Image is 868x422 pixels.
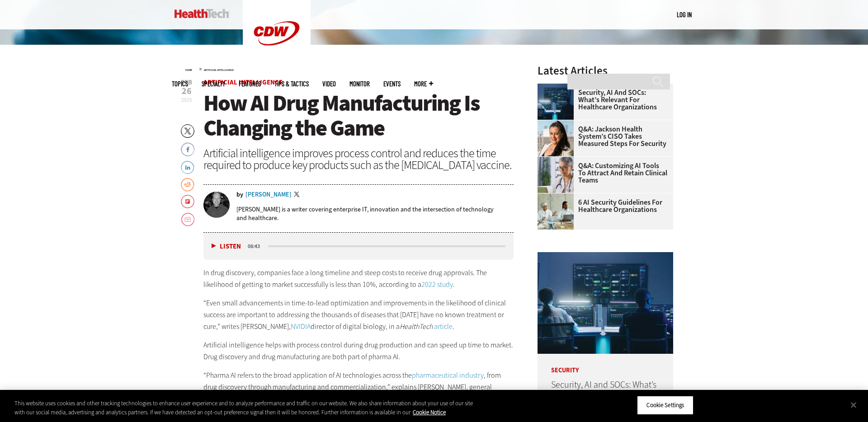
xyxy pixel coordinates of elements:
a: NVIDIA [291,322,311,331]
img: Doctors meeting in the office [538,193,574,230]
img: Home [175,9,229,18]
button: Cookie Settings [637,396,693,415]
button: Listen [212,243,241,250]
a: security team in high-tech computer room [538,84,578,91]
p: Security [538,354,673,374]
em: HealthTech [400,322,433,331]
a: Q&A: Customizing AI Tools To Attract and Retain Clinical Teams [538,162,668,184]
p: “Even small advancements in time-to-lead optimization and improvements in the likelihood of clini... [203,297,514,332]
span: More [414,80,433,87]
p: Artificial intelligence helps with process control during drug production and can speed up time t... [203,339,514,362]
span: Topics [172,80,188,87]
img: security team in high-tech computer room [538,84,574,120]
span: How AI Drug Manufacturing Is Changing the Game [203,88,480,143]
a: 2022 study [421,280,453,289]
a: Features [239,80,261,87]
a: Doctors meeting in the office [538,193,578,201]
img: security team in high-tech computer room [538,252,673,354]
a: Q&A: Jackson Health System’s CISO Takes Measured Steps for Security [538,126,668,147]
span: by [236,192,243,198]
a: MonITor [349,80,370,87]
em: . [453,322,454,331]
img: Connie Barrera [538,120,574,156]
a: 6 AI Security Guidelines for Healthcare Organizations [538,199,668,213]
div: Artificial intelligence improves process control and reduces the time required to produce key pro... [203,147,514,171]
a: CDW [243,60,311,69]
a: article [434,322,453,331]
button: Close [844,395,863,415]
div: duration [246,242,267,250]
p: In drug discovery, companies face a long timeline and steep costs to receive drug approvals. The ... [203,267,514,290]
p: “Pharma AI refers to the broad application of AI technologies across the , from drug discovery th... [203,370,514,404]
img: Brian Horowitz [203,192,230,218]
a: Security, AI and SOCs: What’s Relevant for Healthcare Organizations [538,89,668,111]
a: Tips & Tactics [274,80,309,87]
a: pharmaceutical industry [412,370,484,380]
p: [PERSON_NAME] is a writer covering enterprise IT, innovation and the intersection of technology a... [236,205,514,222]
a: Twitter [294,192,302,199]
a: [PERSON_NAME] [245,192,292,198]
a: Video [322,80,336,87]
a: Log in [677,10,692,19]
h3: Latest Articles [538,65,673,76]
div: This website uses cookies and other tracking technologies to enhance user experience and to analy... [14,399,477,417]
a: doctor on laptop [538,157,578,164]
a: More information about your privacy [413,408,446,416]
a: Events [383,80,401,87]
div: User menu [677,10,692,19]
a: Connie Barrera [538,120,578,127]
div: media player [203,233,514,260]
span: 2025 [181,96,192,103]
span: Specialty [202,80,225,87]
img: doctor on laptop [538,157,574,193]
a: Security, AI and SOCs: What’s Relevant for Healthcare Organizations [551,379,656,410]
